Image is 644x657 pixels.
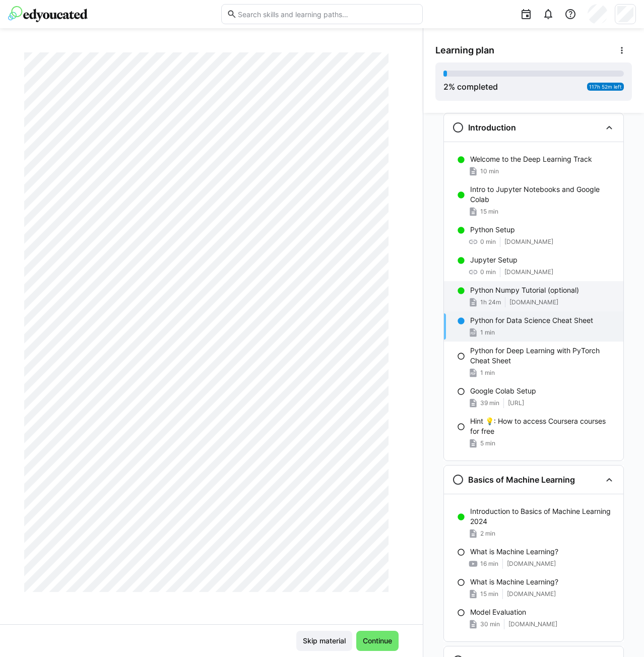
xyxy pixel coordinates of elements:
[468,475,575,485] h3: Basics of Machine Learning
[480,208,498,216] span: 15 min
[589,84,622,90] span: 117h 52m left
[480,167,499,175] span: 10 min
[301,636,347,646] span: Skip material
[470,184,615,205] p: Intro to Jupyter Notebooks and Google Colab
[470,346,615,366] p: Python for Deep Learning with PyTorch Cheat Sheet
[508,620,557,628] span: [DOMAIN_NAME]
[480,560,498,568] span: 16 min
[480,620,500,628] span: 30 min
[470,506,615,527] p: Introduction to Basics of Machine Learning 2024
[507,560,556,568] span: [DOMAIN_NAME]
[480,590,498,598] span: 15 min
[470,315,593,325] p: Python for Data Science Cheat Sheet
[480,439,495,447] span: 5 min
[296,631,352,651] button: Skip material
[480,369,495,377] span: 1 min
[470,416,615,436] p: Hint 💡: How to access Coursera courses for free
[470,255,518,265] p: Jupyter Setup
[361,636,394,646] span: Continue
[504,238,553,246] span: [DOMAIN_NAME]
[508,399,524,407] span: [URL]
[470,225,515,235] p: Python Setup
[470,547,558,557] p: What is Machine Learning?
[509,298,558,306] span: [DOMAIN_NAME]
[480,238,496,246] span: 0 min
[504,268,553,276] span: [DOMAIN_NAME]
[356,631,399,651] button: Continue
[480,530,495,538] span: 2 min
[507,590,556,598] span: [DOMAIN_NAME]
[470,154,592,164] p: Welcome to the Deep Learning Track
[480,399,499,407] span: 39 min
[435,45,494,56] span: Learning plan
[480,298,501,306] span: 1h 24m
[470,577,558,587] p: What is Machine Learning?
[237,10,417,19] input: Search skills and learning paths…
[443,81,498,93] div: % completed
[470,607,526,617] p: Model Evaluation
[480,268,496,276] span: 0 min
[468,122,516,133] h3: Introduction
[480,328,495,337] span: 1 min
[443,82,448,92] span: 2
[470,386,536,396] p: Google Colab Setup
[470,285,579,295] p: Python Numpy Tutorial (optional)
